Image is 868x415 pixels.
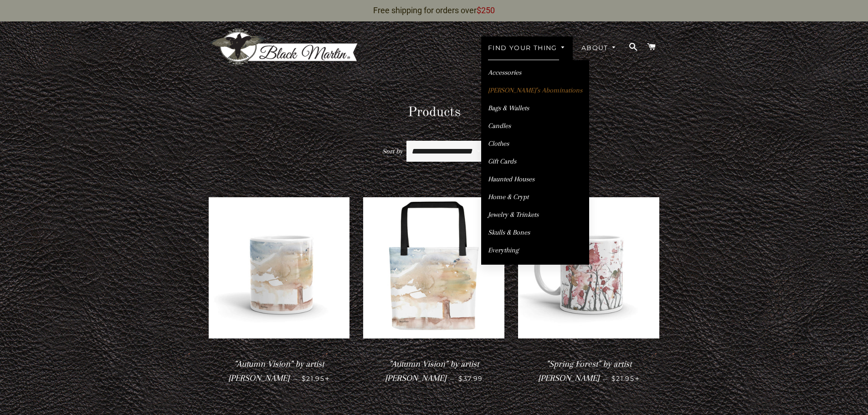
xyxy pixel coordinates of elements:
[481,242,589,258] a: Everything
[538,359,632,383] span: "Spring Forest" by artist [PERSON_NAME]
[363,184,504,351] a: "Autumn Vision" by artist Amy Martin - Tote bag
[611,374,640,383] span: $21.95
[481,171,589,187] a: Haunted Houses
[209,28,359,67] img: Black Martin
[481,136,589,152] a: Clothes
[382,147,403,155] span: Sort by
[481,5,495,15] span: 250
[209,103,660,122] h1: Products
[458,374,483,383] span: $37.99
[363,197,504,338] img: "Autumn Vision" by artist Amy Martin - Tote bag
[481,100,589,116] a: Bags & Wallets
[481,207,589,223] a: Jewelry & Trinkets
[293,374,298,383] span: —
[302,374,330,383] span: $21.95
[209,351,350,392] a: "Autumn Vision" by artist [PERSON_NAME] — $21.95
[481,65,589,81] a: Accessories
[518,197,659,338] img: "Spring Forest" by artist Amy Martin - Mug
[603,374,608,383] span: —
[481,36,573,60] a: Find Your Thing
[481,82,589,98] a: [PERSON_NAME]’s Abominations
[363,351,504,392] a: "Autumn Vision" by artist [PERSON_NAME] — $37.99
[477,5,481,15] span: $
[209,197,350,338] img: "Autumn Vision" by artist Amy Martin - Mug
[481,118,589,134] a: Candles
[209,184,350,351] a: "Autumn Vision" by artist Amy Martin - Mug
[481,189,589,205] a: Home & Crypt
[385,359,479,383] span: "Autumn Vision" by artist [PERSON_NAME]
[228,359,324,383] span: "Autumn Vision" by artist [PERSON_NAME]
[450,374,455,383] span: —
[481,225,589,241] a: Skulls & Bones
[481,154,589,169] a: Gift Cards
[518,184,659,351] a: "Spring Forest" by artist Amy Martin - Mug
[575,36,624,60] a: About
[518,351,659,392] a: "Spring Forest" by artist [PERSON_NAME] — $21.95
